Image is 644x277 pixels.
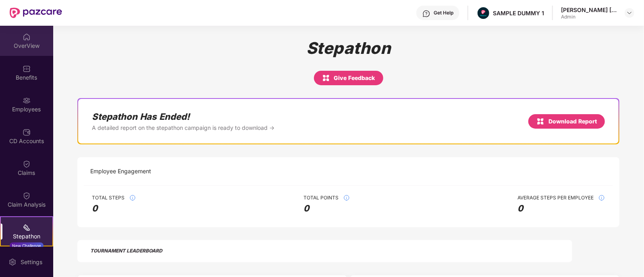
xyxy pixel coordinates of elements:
img: svg+xml;base64,PHN2ZyBpZD0iSG9tZSIgeG1sbnM9Imh0dHA6Ly93d3cudzMub3JnLzIwMDAvc3ZnIiB3aWR0aD0iMjAiIG... [23,33,31,41]
div: Stepathon [1,232,52,240]
span: Total Points [303,195,339,201]
strong: A detailed report on the stepathon campaign is ready to download → [92,124,274,131]
span: 0 [517,203,605,214]
h2: Stepathon [306,39,391,58]
div: TOURNAMENT LEADERBOARD [90,246,162,256]
img: svg+xml;base64,PHN2ZyBpZD0iU2V0dGluZy0yMHgyMCIgeG1sbnM9Imh0dHA6Ly93d3cudzMub3JnLzIwMDAvc3ZnIiB3aW... [8,258,17,266]
div: Settings [18,258,45,266]
img: svg+xml;base64,PHN2ZyB4bWxucz0iaHR0cDovL3d3dy53My5vcmcvMjAwMC9zdmciIHdpZHRoPSIyMSIgaGVpZ2h0PSIyMC... [23,224,31,232]
div: Download Report [536,117,597,126]
span: Average Steps Per Employee [517,195,594,201]
strong: Stepathon Has Ended! [92,111,274,122]
div: New Challenge [10,242,44,249]
span: 0 [303,203,350,214]
img: svg+xml;base64,PHN2ZyBpZD0iQ0RfQWNjb3VudHMiIGRhdGEtbmFtZT0iQ0QgQWNjb3VudHMiIHhtbG5zPSJodHRwOi8vd3... [23,128,31,136]
img: svg+xml;base64,PHN2ZyBpZD0iQmVuZWZpdHMiIHhtbG5zPSJodHRwOi8vd3d3LnczLm9yZy8yMDAwL3N2ZyIgd2lkdGg9Ij... [23,65,31,73]
div: Admin [561,14,617,20]
img: svg+xml;base64,PHN2ZyBpZD0iQ2xhaW0iIHhtbG5zPSJodHRwOi8vd3d3LnczLm9yZy8yMDAwL3N2ZyIgd2lkdGg9IjIwIi... [23,160,31,168]
span: Total Steps [92,195,125,201]
img: svg+xml;base64,PHN2ZyBpZD0iRW1wbG95ZWVzIiB4bWxucz0iaHR0cDovL3d3dy53My5vcmcvMjAwMC9zdmciIHdpZHRoPS... [23,96,31,105]
div: Give Feedback [322,73,375,83]
img: svg+xml;base64,PHN2ZyB3aWR0aD0iMTYiIGhlaWdodD0iMTYiIHZpZXdCb3g9IjAgMCAxNiAxNiIgZmlsbD0ibm9uZSIgeG... [536,117,544,126]
img: svg+xml;base64,PHN2ZyBpZD0iSGVscC0zMngzMiIgeG1sbnM9Imh0dHA6Ly93d3cudzMub3JnLzIwMDAvc3ZnIiB3aWR0aD... [422,10,430,18]
img: New Pazcare Logo [10,8,62,18]
img: svg+xml;base64,PHN2ZyB3aWR0aD0iMTYiIGhlaWdodD0iMTYiIHZpZXdCb3g9IjAgMCAxNiAxNiIgZmlsbD0ibm9uZSIgeG... [322,73,330,83]
div: SAMPLE DUMMY 1 [493,9,544,17]
img: svg+xml;base64,PHN2ZyBpZD0iQ2xhaW0iIHhtbG5zPSJodHRwOi8vd3d3LnczLm9yZy8yMDAwL3N2ZyIgd2lkdGg9IjIwIi... [23,192,31,200]
div: [PERSON_NAME] [PERSON_NAME] [561,6,617,14]
img: svg+xml;base64,PHN2ZyBpZD0iSW5mb18tXzMyeDMyIiBkYXRhLW5hbWU9IkluZm8gLSAzMngzMiIgeG1sbnM9Imh0dHA6Ly... [343,195,350,201]
span: Employee Engagement [90,167,151,176]
img: svg+xml;base64,PHN2ZyBpZD0iSW5mb18tXzMyeDMyIiBkYXRhLW5hbWU9IkluZm8gLSAzMngzMiIgeG1sbnM9Imh0dHA6Ly... [129,195,136,201]
span: 0 [92,203,136,214]
img: Pazcare_Alternative_logo-01-01.png [478,7,489,19]
div: Get Help [434,10,453,16]
img: svg+xml;base64,PHN2ZyBpZD0iSW5mb18tXzMyeDMyIiBkYXRhLW5hbWU9IkluZm8gLSAzMngzMiIgeG1sbnM9Imh0dHA6Ly... [598,195,605,201]
img: svg+xml;base64,PHN2ZyBpZD0iRHJvcGRvd24tMzJ4MzIiIHhtbG5zPSJodHRwOi8vd3d3LnczLm9yZy8yMDAwL3N2ZyIgd2... [626,10,633,16]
